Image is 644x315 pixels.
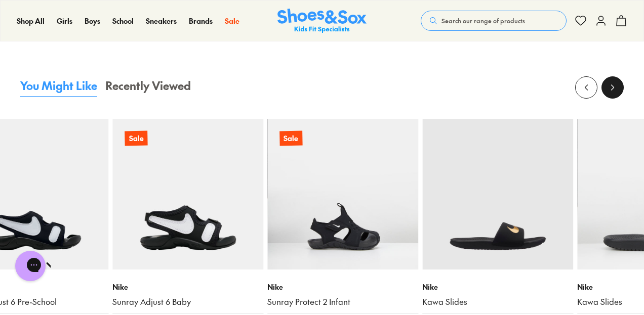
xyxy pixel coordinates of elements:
[112,119,263,269] a: Sale
[125,131,147,146] p: Sale
[17,16,45,26] a: Shop All
[112,296,263,307] a: Sunray Adjust 6 Baby
[57,16,72,26] a: Girls
[267,296,418,307] a: Sunray Protect 2 Infant
[146,16,177,26] a: Sneakers
[189,16,213,26] a: Brands
[422,282,573,292] p: Nike
[105,77,191,97] button: Recently Viewed
[225,16,239,26] span: Sale
[279,131,302,146] p: Sale
[277,9,367,33] img: SNS_Logo_Responsive.svg
[422,296,573,307] a: Kawa Slides
[85,16,100,26] a: Boys
[20,77,97,97] button: You Might Like
[112,16,134,26] span: School
[225,16,239,26] a: Sale
[277,9,367,33] a: Shoes & Sox
[10,247,51,285] iframe: Gorgias live chat messenger
[267,282,418,292] p: Nike
[112,16,134,26] a: School
[85,16,100,26] span: Boys
[189,16,213,26] span: Brands
[421,11,567,31] button: Search our range of products
[57,16,72,26] span: Girls
[146,16,177,26] span: Sneakers
[441,16,525,25] span: Search our range of products
[112,282,263,292] p: Nike
[17,16,45,26] span: Shop All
